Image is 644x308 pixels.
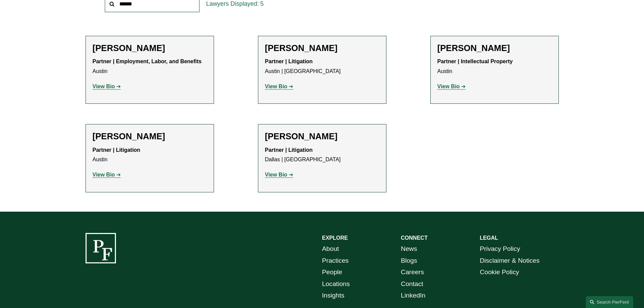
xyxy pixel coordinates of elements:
a: View Bio [93,172,121,177]
strong: Partner | Employment, Labor, and Benefits [93,58,202,64]
strong: View Bio [437,84,460,89]
a: Locations [322,278,350,290]
a: Disclaimer & Notices [480,255,540,267]
span: 5 [260,0,264,7]
a: Search this site [586,296,633,308]
a: News [401,243,417,255]
a: View Bio [93,84,121,89]
p: Dallas | [GEOGRAPHIC_DATA] [265,145,379,165]
strong: Partner | Litigation [265,147,313,153]
a: Careers [401,266,424,278]
a: About [322,243,339,255]
a: Contact [401,278,423,290]
a: View Bio [437,84,466,89]
strong: View Bio [93,172,115,177]
h2: [PERSON_NAME] [265,131,379,142]
strong: Partner | Intellectual Property [437,58,513,64]
strong: EXPLORE [322,235,348,241]
p: Austin | [GEOGRAPHIC_DATA] [265,57,379,76]
a: Practices [322,255,349,267]
p: Austin [437,57,552,76]
h2: [PERSON_NAME] [265,43,379,53]
strong: View Bio [93,84,115,89]
h2: [PERSON_NAME] [93,43,207,53]
strong: Partner | Litigation [265,58,313,64]
h2: [PERSON_NAME] [437,43,552,53]
a: Insights [322,290,344,302]
a: Cookie Policy [480,266,519,278]
strong: Partner | Litigation [93,147,140,153]
strong: LEGAL [480,235,498,241]
h2: [PERSON_NAME] [93,131,207,142]
a: View Bio [265,84,293,89]
a: View Bio [265,172,293,177]
strong: View Bio [265,172,287,177]
p: Austin [93,145,207,165]
strong: CONNECT [401,235,428,241]
a: Blogs [401,255,417,267]
a: Privacy Policy [480,243,520,255]
a: People [322,266,342,278]
p: Austin [93,57,207,76]
a: LinkedIn [401,290,426,302]
strong: View Bio [265,84,287,89]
